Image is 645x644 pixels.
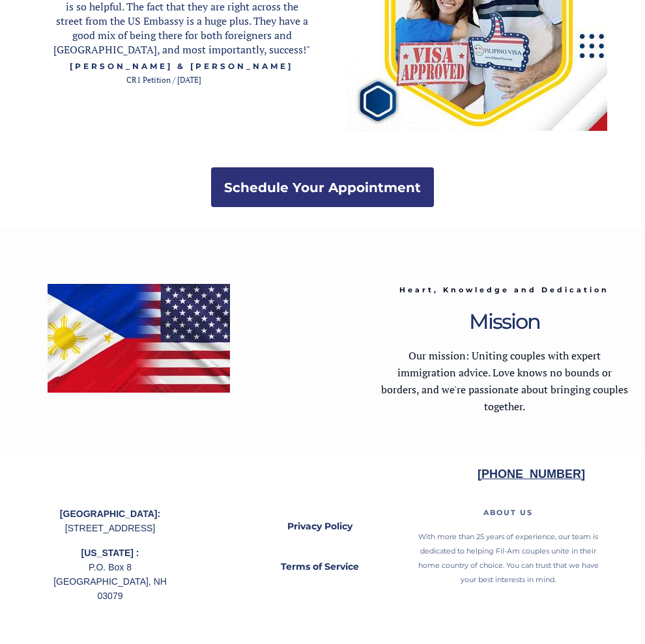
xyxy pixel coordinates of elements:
[50,546,171,603] p: P.O. Box 8 [GEOGRAPHIC_DATA], NH 03079
[70,61,293,71] span: [PERSON_NAME] & [PERSON_NAME]
[224,180,421,195] strong: Schedule Your Appointment
[50,507,171,535] p: [STREET_ADDRESS]
[399,285,609,294] span: Heart, Knowledge and Dedication
[418,532,599,584] span: With more than 25 years of experience, our team is dedicated to helping Fil-Am couples unite in t...
[211,167,434,207] a: Schedule Your Appointment
[281,561,359,572] strong: Terms of Service
[287,520,352,532] strong: Privacy Policy
[258,512,382,542] a: Privacy Policy
[478,468,585,481] strong: [PHONE_NUMBER]
[81,548,139,558] strong: [US_STATE] :
[381,348,628,413] span: Our mission: Uniting couples with expert immigration advice. Love knows no bounds or borders, and...
[478,469,585,480] a: [PHONE_NUMBER]
[469,309,540,334] span: Mission
[60,509,160,519] strong: [GEOGRAPHIC_DATA]:
[258,552,382,582] a: Terms of Service
[483,508,533,517] span: ABOUT US
[126,75,201,85] span: CR1 Petition / [DATE]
